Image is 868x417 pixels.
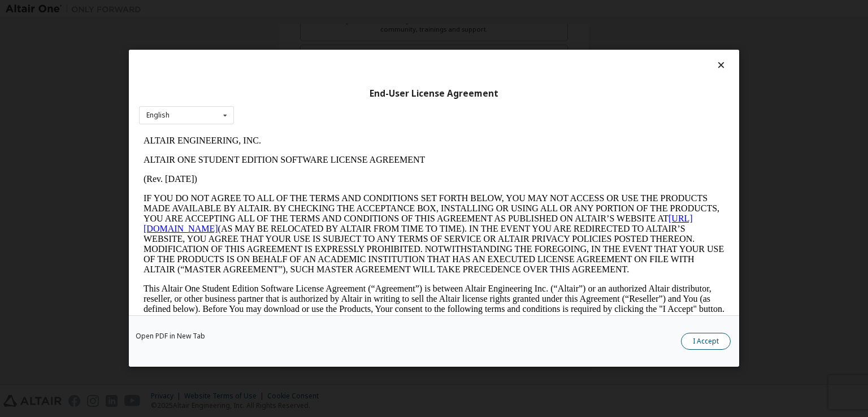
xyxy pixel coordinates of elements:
[681,333,731,350] button: I Accept
[139,88,729,99] div: End-User License Agreement
[136,333,205,340] a: Open PDF in New Tab
[5,24,585,34] p: ALTAIR ONE STUDENT EDITION SOFTWARE LICENSE AGREEMENT
[5,5,585,15] p: ALTAIR ENGINEERING, INC.
[146,112,170,119] div: English
[5,43,585,53] p: (Rev. [DATE])
[5,82,554,102] a: [URL][DOMAIN_NAME]
[5,62,585,144] p: IF YOU DO NOT AGREE TO ALL OF THE TERMS AND CONDITIONS SET FORTH BELOW, YOU MAY NOT ACCESS OR USE...
[5,153,585,193] p: This Altair One Student Edition Software License Agreement (“Agreement”) is between Altair Engine...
